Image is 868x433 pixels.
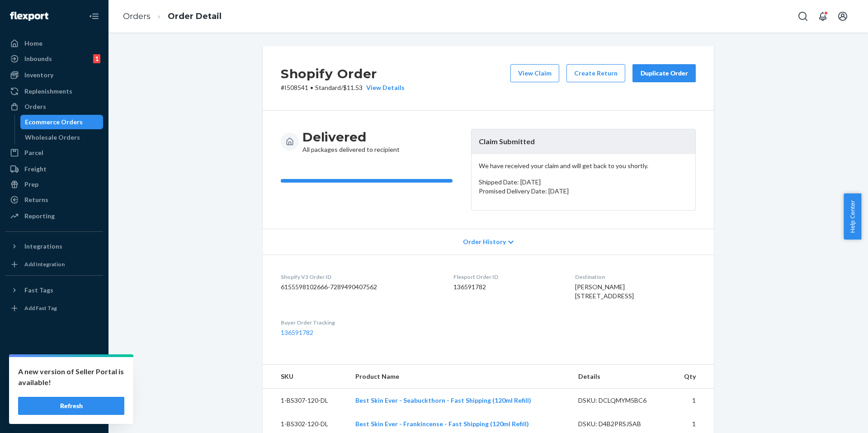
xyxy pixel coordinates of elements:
[24,180,38,189] div: Prep
[5,392,103,407] a: Help Center
[5,362,103,376] a: Settings
[670,389,714,413] td: 1
[578,419,663,428] div: DSKU: D4B2PRSJSAB
[24,71,53,80] div: Inventory
[302,129,400,154] div: All packages delivered to recipient
[24,54,52,63] div: Inbounds
[20,115,104,129] a: Ecommerce Orders
[24,304,57,312] div: Add Fast Tag
[571,365,670,389] th: Details
[93,54,100,63] div: 1
[632,64,696,82] button: Duplicate Order
[578,396,663,405] div: DSKU: DCLQMYM5BC6
[85,7,103,25] button: Close Navigation
[5,68,103,82] a: Inventory
[5,193,103,207] a: Returns
[463,237,506,246] span: Order History
[814,7,832,25] button: Open notifications
[5,377,103,391] button: Talk to Support
[479,161,688,170] p: We have received your claim and will get back to you shortly.
[640,69,688,78] div: Duplicate Order
[355,420,529,428] a: Best Skin Ever - Frankincense - Fast Shipping (120ml Refill)
[18,397,124,415] button: Refresh
[315,84,341,91] span: Standard
[18,366,124,388] p: A new version of Seller Portal is available!
[24,195,48,204] div: Returns
[24,260,65,268] div: Add Integration
[281,319,439,326] dt: Buyer Order Tracking
[5,162,103,176] a: Freight
[844,193,861,240] button: Help Center
[24,165,47,174] div: Freight
[472,129,695,154] header: Claim Submitted
[281,329,313,336] a: 136591782
[794,7,812,25] button: Open Search Box
[5,36,103,51] a: Home
[5,239,103,254] button: Integrations
[24,102,46,111] div: Orders
[168,11,222,21] a: Order Detail
[670,365,714,389] th: Qty
[5,283,103,297] button: Fast Tags
[25,133,80,142] div: Wholesale Orders
[263,389,348,413] td: 1-BS307-120-DL
[5,52,103,66] a: Inbounds1
[281,282,439,292] dd: 6155598102666-7289490407562
[5,177,103,192] a: Prep
[263,365,348,389] th: SKU
[281,64,405,83] h2: Shopify Order
[5,99,103,114] a: Orders
[20,130,104,145] a: Wholesale Orders
[363,83,405,92] button: View Details
[24,39,42,48] div: Home
[24,148,43,157] div: Parcel
[281,83,405,92] p: # I508541 / $11.53
[24,87,72,96] div: Replenishments
[5,408,103,422] button: Give Feedback
[281,273,439,281] dt: Shopify V3 Order ID
[10,12,48,21] img: Flexport logo
[5,301,103,315] a: Add Fast Tag
[453,273,560,281] dt: Flexport Order ID
[24,242,62,251] div: Integrations
[24,212,55,221] div: Reporting
[302,129,400,145] h3: Delivered
[575,283,634,300] span: [PERSON_NAME] [STREET_ADDRESS]
[479,187,688,196] p: Promised Delivery Date: [DATE]
[5,146,103,160] a: Parcel
[834,7,852,25] button: Open account menu
[24,286,53,295] div: Fast Tags
[116,3,229,30] ol: breadcrumbs
[566,64,625,82] button: Create Return
[510,64,559,82] button: View Claim
[123,11,151,21] a: Orders
[348,365,571,389] th: Product Name
[310,84,313,91] span: •
[25,118,83,127] div: Ecommerce Orders
[355,396,531,404] a: Best Skin Ever - Seabuckthorn - Fast Shipping (120ml Refill)
[5,257,103,272] a: Add Integration
[809,406,859,428] iframe: Opens a widget where you can chat to one of our agents
[575,273,696,281] dt: Destination
[5,209,103,223] a: Reporting
[479,178,688,187] p: Shipped Date: [DATE]
[453,282,560,292] dd: 136591782
[5,84,103,99] a: Replenishments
